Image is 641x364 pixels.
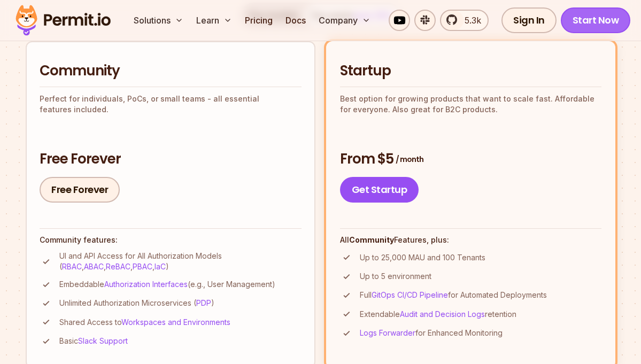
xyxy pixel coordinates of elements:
a: Authorization Interfaces [104,280,188,289]
a: Free Forever [40,177,120,203]
a: PDP [196,298,211,307]
a: Logs Forwarder [360,328,415,337]
h3: Free Forever [40,150,302,169]
a: GitOps CI/CD Pipeline [372,290,448,299]
a: 5.3k [440,10,489,31]
p: Shared Access to [59,317,230,328]
h4: Community features: [40,235,302,245]
h4: All Features, plus: [340,235,602,245]
a: Get Startup [340,177,419,203]
a: Audit and Decision Logs [400,309,485,319]
p: Perfect for individuals, PoCs, or small teams - all essential features included. [40,94,302,115]
a: Sign In [501,7,557,33]
a: Docs [281,10,310,31]
span: / month [396,154,423,165]
span: 5.3k [458,14,481,27]
p: Full for Automated Deployments [360,290,547,300]
strong: Community [349,235,394,244]
p: Up to 5 environment [360,271,431,282]
a: Pricing [241,10,277,31]
img: Permit logo [11,2,115,38]
p: for Enhanced Monitoring [360,328,503,338]
a: IaC [155,262,166,271]
a: ReBAC [106,262,130,271]
button: Solutions [129,10,188,31]
h2: Startup [340,61,602,81]
a: Slack Support [78,336,128,345]
p: Basic [59,336,128,346]
h3: From $5 [340,150,602,169]
button: Company [314,10,375,31]
p: Up to 25,000 MAU and 100 Tenants [360,252,485,263]
h2: Community [40,61,302,81]
a: Start Now [561,7,631,33]
a: RBAC [62,262,82,271]
p: Extendable retention [360,309,516,320]
p: Unlimited Authorization Microservices ( ) [59,298,214,308]
p: Best option for growing products that want to scale fast. Affordable for everyone. Also great for... [340,94,602,115]
button: Learn [192,10,236,31]
p: UI and API Access for All Authorization Models ( , , , , ) [59,251,302,272]
p: Embeddable (e.g., User Management) [59,279,275,290]
a: PBAC [133,262,152,271]
a: Workspaces and Environments [121,317,230,327]
a: ABAC [84,262,104,271]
